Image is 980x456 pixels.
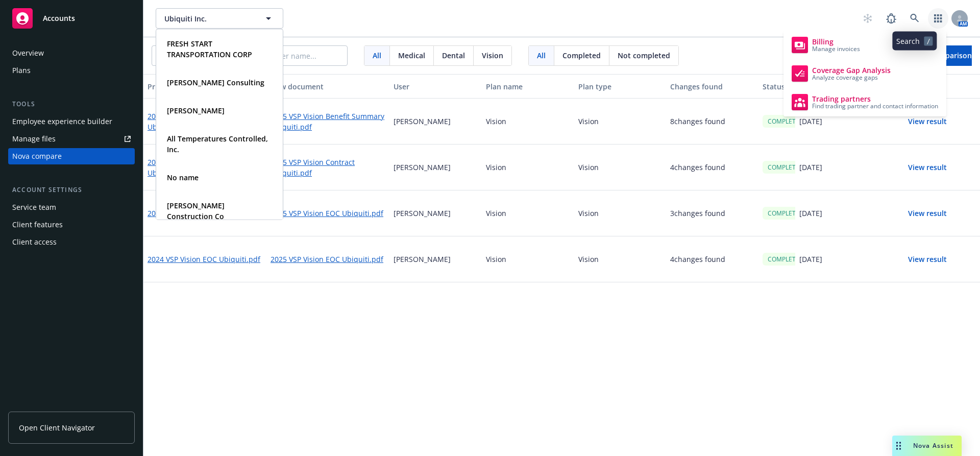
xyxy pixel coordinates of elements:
p: [PERSON_NAME] [394,254,451,265]
a: Nova compare [8,148,135,164]
p: [PERSON_NAME] [394,208,451,219]
button: Ubiquiti Inc. [156,8,283,29]
a: 2025 VSP Vision EOC Ubiquiti.pdf [271,208,383,219]
span: Nova Assist [913,441,953,450]
a: Start snowing [857,8,878,29]
strong: FRESH START TRANSPORTATION CORP [167,39,252,59]
span: Open Client Navigator [19,422,95,433]
a: Client features [8,217,135,233]
button: View result [892,249,963,270]
a: 2024 VSP Vision Benefit Summary Ubiquiti.pdf [148,111,262,132]
button: View result [892,111,963,132]
div: Vision [574,236,667,282]
a: Billing [788,33,942,57]
div: Client features [12,217,63,233]
div: Client access [12,234,57,250]
button: View result [892,203,963,224]
a: Search [904,8,925,29]
p: [DATE] [799,254,822,265]
a: Service team [8,199,135,215]
button: Changes found [666,74,758,99]
div: COMPLETED [763,207,809,220]
span: Not completed [618,50,670,61]
button: Prior document [143,74,266,99]
div: Status [763,81,791,92]
div: Changes found [670,81,754,92]
button: Plan name [482,74,574,99]
button: Status [758,74,795,99]
a: Overview [8,45,135,61]
span: All [373,50,381,61]
p: [PERSON_NAME] [394,116,451,127]
p: 3 changes found [670,208,725,219]
a: Accounts [8,4,135,33]
div: Overview [12,45,44,61]
p: [DATE] [799,162,822,173]
span: Medical [398,50,425,61]
a: Trading partners [788,90,942,114]
div: Vision [482,190,574,236]
span: Completed [562,50,601,61]
button: New document [266,74,389,99]
div: User [394,81,478,92]
a: 2025 VSP Vision EOC Ubiquiti.pdf [271,254,383,265]
span: Vision [482,50,503,61]
button: User [389,74,482,99]
span: Coverage Gap Analysis [812,66,891,75]
p: 8 changes found [670,116,725,127]
a: Manage files [8,131,135,147]
button: View result [892,157,963,178]
p: [DATE] [799,208,822,219]
a: 2024 VSP Vision EOC Ubiquiti.pdf [148,254,260,265]
strong: [PERSON_NAME] Consulting [167,78,264,87]
div: Plans [12,62,31,79]
button: Nova Assist [892,436,962,456]
span: Analyze coverage gaps [812,75,891,81]
span: Ubiquiti Inc. [164,13,253,24]
span: Billing [812,38,860,46]
div: Account settings [8,185,135,195]
div: COMPLETED [763,161,809,174]
a: Switch app [928,8,948,29]
a: Plans [8,62,135,79]
strong: No name [167,173,199,182]
div: Plan name [486,81,570,92]
div: New document [271,81,385,92]
span: Trading partners [812,95,938,103]
p: [PERSON_NAME] [394,162,451,173]
a: Client access [8,234,135,250]
div: Service team [12,199,56,215]
div: Vision [574,99,667,145]
p: 4 changes found [670,162,725,173]
a: 2025 VSP Vision Contract Ubiquiti.pdf [271,157,385,178]
a: Employee experience builder [8,113,135,130]
strong: All Temperatures Controlled, Inc. [167,134,268,154]
span: Dental [442,50,465,61]
strong: [PERSON_NAME] [167,106,225,115]
div: Drag to move [892,436,905,456]
div: Plan type [578,81,663,92]
span: Manage invoices [812,46,860,52]
div: Vision [574,190,667,236]
span: Find trading partner and contact information [812,103,938,109]
div: Vision [482,99,574,145]
strong: [PERSON_NAME] Construction Co [167,201,225,221]
div: Manage files [12,131,56,147]
a: 2024 VSP Vision Contract Ubiquiti.pdf [148,157,262,178]
span: All [537,50,546,61]
a: Report a Bug [881,8,901,29]
button: Plan type [574,74,667,99]
a: 2025 VSP Vision Benefit Summary Ubiquiti.pdf [271,111,385,132]
div: Vision [482,145,574,190]
div: Prior document [148,81,262,92]
a: 2024 VSP Vision EOC Ubiquiti.pdf [148,208,260,219]
p: 4 changes found [670,254,725,265]
div: COMPLETED [763,253,809,266]
div: Nova compare [12,148,62,164]
div: COMPLETED [763,115,809,128]
div: Vision [574,145,667,190]
a: Coverage Gap Analysis [788,61,942,86]
span: Accounts [43,14,75,22]
div: Employee experience builder [12,113,112,130]
div: Tools [8,99,135,109]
